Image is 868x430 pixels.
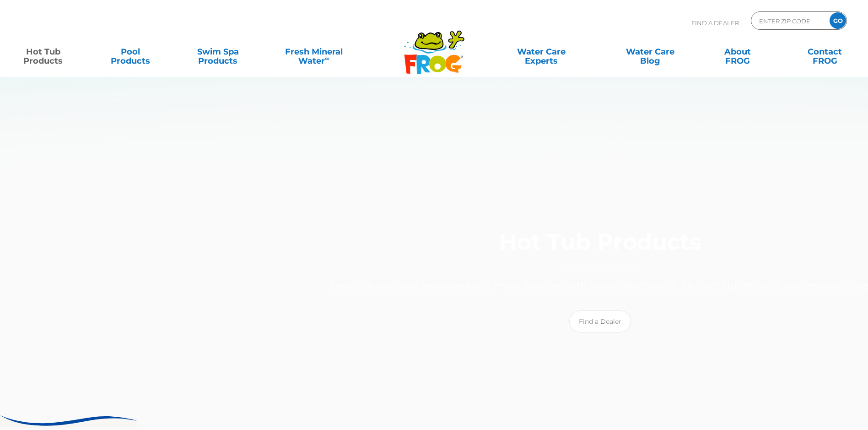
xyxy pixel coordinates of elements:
[271,43,356,61] a: Fresh MineralWater∞
[486,43,597,61] a: Water CareExperts
[399,18,469,74] img: Frog Products Logo
[97,43,165,61] a: PoolProducts
[616,43,684,61] a: Water CareBlog
[691,11,739,34] p: Find A Dealer
[9,43,77,61] a: Hot TubProducts
[791,43,859,61] a: ContactFROG
[184,43,252,61] a: Swim SpaProducts
[703,43,771,61] a: AboutFROG
[569,310,631,332] a: Find a Dealer
[830,12,846,29] input: GO
[325,54,329,62] sup: ∞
